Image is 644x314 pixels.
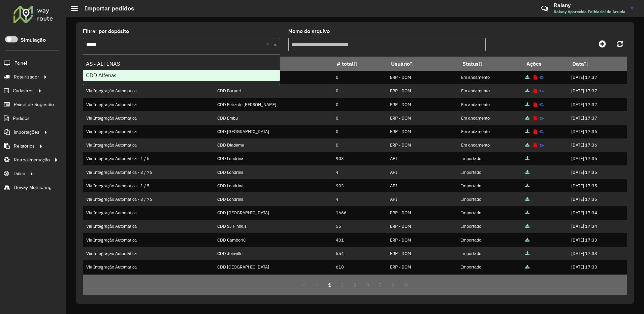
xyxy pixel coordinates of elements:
[525,102,529,107] a: Arquivo completo
[538,1,552,16] a: Contato Rápido
[568,165,627,179] td: [DATE] 17:35
[83,179,214,192] td: Via Integração Automática - 1 / 5
[534,88,537,94] a: Exibir log de erros
[214,138,332,152] td: CDD Diadema
[83,138,214,152] td: Via Integração Automática
[83,165,214,179] td: Via Integração Automática - 3 / 76
[214,152,332,165] td: CDD Londrina
[214,260,332,274] td: CDD [GEOGRAPHIC_DATA]
[525,196,529,202] a: Arquivo completo
[332,125,387,138] td: 0
[386,260,458,274] td: ERP - DOM
[568,192,627,206] td: [DATE] 17:35
[458,247,522,260] td: Importado
[534,129,537,134] a: Exibir log de erros
[14,129,39,136] span: Importações
[539,129,544,134] a: Reimportar
[214,165,332,179] td: CDD Londrina
[332,192,387,206] td: 4
[349,279,361,291] button: 3
[525,251,529,256] a: Arquivo completo
[458,71,522,84] td: Em andamento
[525,74,529,80] a: Arquivo completo
[554,9,625,15] span: Raiany Aparecida Folhiarini de Arruda
[332,57,387,71] th: # total
[458,98,522,111] td: Em andamento
[332,98,387,111] td: 0
[386,165,458,179] td: API
[458,233,522,247] td: Importado
[568,138,627,152] td: [DATE] 17:36
[78,5,134,12] h2: Importar pedidos
[266,40,272,49] span: Clear all
[568,260,627,274] td: [DATE] 17:33
[525,223,529,229] a: Arquivo completo
[525,156,529,161] a: Arquivo completo
[386,206,458,220] td: ERP - DOM
[86,72,116,78] span: CDD Alfenas
[83,27,129,35] label: Filtrar por depósito
[332,220,387,233] td: 55
[13,170,25,177] span: Tático
[14,184,52,191] span: Beway Monitoring
[14,101,54,108] span: Painel de Sugestão
[568,98,627,111] td: [DATE] 17:37
[386,57,458,71] th: Usuário
[83,274,214,287] td: Via Integração Automática
[83,233,214,247] td: Via Integração Automática
[387,279,399,291] button: Next Page
[332,274,387,287] td: 223
[525,264,529,270] a: Arquivo completo
[83,220,214,233] td: Via Integração Automática
[399,279,412,291] button: Last Page
[83,192,214,206] td: Via Integração Automática - 3 / 76
[525,183,529,189] a: Arquivo completo
[458,274,522,287] td: Importado
[386,179,458,192] td: API
[332,84,387,98] td: 0
[336,279,349,291] button: 2
[374,279,387,291] button: 5
[458,125,522,138] td: Em andamento
[386,98,458,111] td: ERP - DOM
[83,55,280,85] ng-dropdown-panel: Options list
[525,129,529,134] a: Arquivo completo
[332,233,387,247] td: 401
[13,87,34,94] span: Cadastros
[14,143,35,150] span: Relatórios
[14,60,27,67] span: Painel
[568,71,627,84] td: [DATE] 17:37
[568,206,627,220] td: [DATE] 17:34
[525,115,529,121] a: Arquivo completo
[568,233,627,247] td: [DATE] 17:33
[386,192,458,206] td: API
[13,115,30,122] span: Pedidos
[568,57,627,71] th: Data
[214,220,332,233] td: CDD SJ Pinhais
[534,142,537,148] a: Exibir log de erros
[83,84,214,98] td: Via Integração Automática
[568,125,627,138] td: [DATE] 17:36
[323,279,336,291] button: 1
[332,179,387,192] td: 903
[332,165,387,179] td: 4
[568,247,627,260] td: [DATE] 17:33
[332,138,387,152] td: 0
[386,84,458,98] td: ERP - DOM
[214,125,332,138] td: CDD [GEOGRAPHIC_DATA]
[214,206,332,220] td: CDD [GEOGRAPHIC_DATA]
[458,84,522,98] td: Em andamento
[386,111,458,125] td: ERP - DOM
[386,274,458,287] td: ERP - DOM
[458,260,522,274] td: Importado
[525,169,529,175] a: Arquivo completo
[386,233,458,247] td: ERP - DOM
[539,88,544,94] a: Reimportar
[458,152,522,165] td: Importado
[568,274,627,287] td: [DATE] 17:33
[458,57,522,71] th: Status
[83,206,214,220] td: Via Integração Automática
[214,179,332,192] td: CDD Londrina
[214,192,332,206] td: CDD Londrina
[568,84,627,98] td: [DATE] 17:37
